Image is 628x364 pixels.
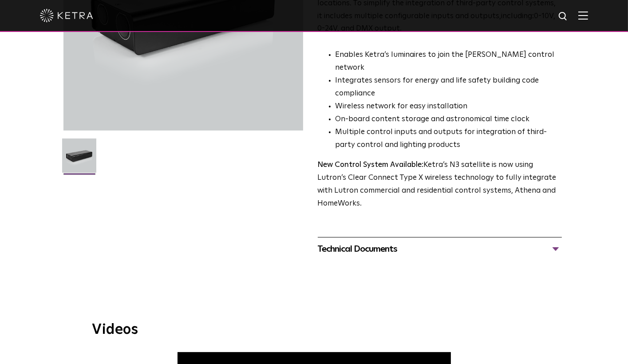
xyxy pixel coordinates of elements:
strong: New Control System Available: [318,161,424,169]
img: N3-Controller-2021-Web-Square [62,138,96,179]
p: Ketra’s N3 satellite is now using Lutron’s Clear Connect Type X wireless technology to fully inte... [318,159,562,210]
img: ketra-logo-2019-white [40,9,93,22]
li: Multiple control inputs and outputs for integration of third-party control and lighting products [336,126,562,152]
li: Integrates sensors for energy and life safety building code compliance [336,75,562,100]
img: Hamburger%20Nav.svg [578,11,588,20]
div: Technical Documents [318,242,562,256]
h3: Videos [92,323,536,337]
li: Wireless network for easy installation [336,100,562,113]
img: search icon [558,11,569,22]
li: On-board content storage and astronomical time clock [336,113,562,126]
li: Enables Ketra’s luminaires to join the [PERSON_NAME] control network [336,49,562,75]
